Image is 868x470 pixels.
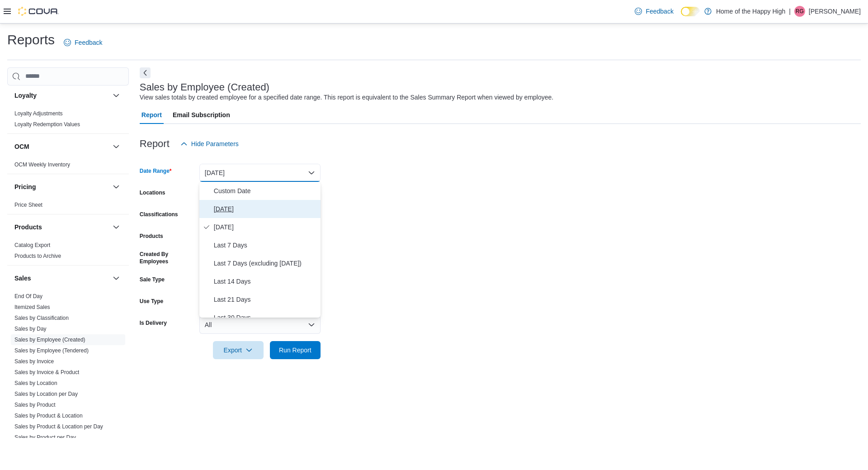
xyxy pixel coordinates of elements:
[14,358,54,365] span: Sales by Invoice
[191,139,239,148] span: Hide Parameters
[140,211,178,218] label: Classifications
[177,135,242,153] button: Hide Parameters
[14,121,80,128] a: Loyalty Redemption Values
[140,298,163,305] label: Use Type
[14,304,50,311] span: Itemized Sales
[14,434,76,441] span: Sales by Product per Day
[14,223,42,232] h3: Products
[14,274,109,283] button: Sales
[7,159,129,174] div: OCM
[14,304,50,310] a: Itemized Sales
[140,233,163,240] label: Products
[140,82,269,93] h3: Sales by Employee (Created)
[14,423,103,430] a: Sales by Product & Location per Day
[173,106,230,124] span: Email Subscription
[14,369,79,375] a: Sales by Invoice & Product
[14,110,63,117] span: Loyalty Adjustments
[14,182,36,191] h3: Pricing
[213,341,264,359] button: Export
[140,167,172,175] label: Date Range
[14,110,63,117] a: Loyalty Adjustments
[14,391,78,397] a: Sales by Location per Day
[14,413,83,419] a: Sales by Product & Location
[14,325,47,332] span: Sales by Day
[14,142,29,151] h3: OCM
[809,6,861,17] p: [PERSON_NAME]
[789,6,791,17] p: |
[214,294,317,305] span: Last 21 Days
[214,258,317,269] span: Last 7 Days (excluding [DATE])
[14,347,89,354] span: Sales by Employee (Tendered)
[14,242,50,248] a: Catalog Export
[14,336,85,343] span: Sales by Employee (Created)
[681,7,700,16] input: Dark Mode
[14,347,89,354] a: Sales by Employee (Tendered)
[218,341,258,359] span: Export
[214,312,317,323] span: Last 30 Days
[14,274,31,283] h3: Sales
[14,337,85,343] a: Sales by Employee (Created)
[14,182,109,191] button: Pricing
[646,7,673,16] span: Feedback
[14,91,109,100] button: Loyalty
[111,273,122,284] button: Sales
[140,189,165,196] label: Locations
[270,341,321,359] button: Run Report
[14,434,76,441] a: Sales by Product per Day
[111,222,122,233] button: Products
[796,6,804,17] span: RG
[214,276,317,287] span: Last 14 Days
[142,106,162,124] span: Report
[279,346,311,355] span: Run Report
[214,204,317,214] span: [DATE]
[140,67,151,78] button: Next
[199,316,321,334] button: All
[214,240,317,251] span: Last 7 Days
[14,380,57,387] span: Sales by Location
[14,91,37,100] h3: Loyalty
[14,223,109,232] button: Products
[75,38,102,47] span: Feedback
[140,251,196,265] label: Created By Employees
[199,164,321,182] button: [DATE]
[14,314,69,322] span: Sales by Classification
[14,161,70,168] span: OCM Weekly Inventory
[14,380,57,386] a: Sales by Location
[60,33,106,52] a: Feedback
[7,291,129,446] div: Sales
[14,315,69,321] a: Sales by Classification
[14,142,109,151] button: OCM
[111,141,122,152] button: OCM
[18,7,59,16] img: Cova
[140,319,167,327] label: Is Delivery
[199,182,321,318] div: Select listbox
[14,293,42,299] a: End Of Day
[631,2,677,20] a: Feedback
[14,402,56,408] a: Sales by Product
[111,181,122,192] button: Pricing
[14,390,78,398] span: Sales by Location per Day
[14,358,54,365] a: Sales by Invoice
[7,199,129,214] div: Pricing
[14,326,47,332] a: Sales by Day
[14,202,42,208] a: Price Sheet
[14,253,61,259] a: Products to Archive
[14,293,42,300] span: End Of Day
[14,201,42,209] span: Price Sheet
[214,222,317,233] span: [DATE]
[140,93,553,102] div: View sales totals by created employee for a specified date range. This report is equivalent to th...
[14,401,56,408] span: Sales by Product
[14,242,50,249] span: Catalog Export
[7,108,129,133] div: Loyalty
[716,6,785,17] p: Home of the Happy High
[140,138,170,149] h3: Report
[140,276,165,283] label: Sale Type
[794,6,805,17] div: Riley Groulx
[111,90,122,101] button: Loyalty
[14,423,103,430] span: Sales by Product & Location per Day
[7,240,129,265] div: Products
